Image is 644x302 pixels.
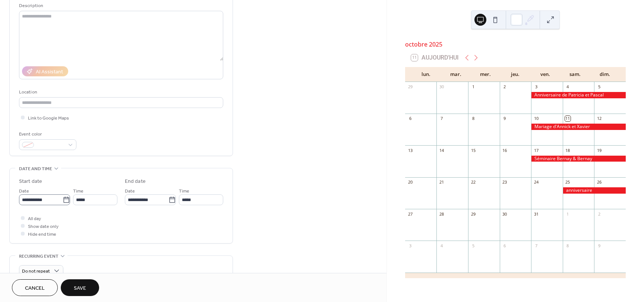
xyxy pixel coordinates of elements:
span: Link to Google Maps [28,114,69,122]
div: 13 [407,147,413,153]
div: 23 [502,179,508,185]
span: Date and time [19,165,52,173]
span: Show date only [28,223,59,231]
div: Anniversaire de Patricia et Pascal [531,92,626,98]
div: 1 [470,84,476,90]
div: 26 [596,179,602,185]
div: 22 [470,179,476,185]
div: lun. [411,67,441,82]
div: 30 [439,84,444,90]
div: End date [125,178,146,185]
span: Date [19,187,29,195]
div: Mariage d'Annick et Xavier [531,124,626,130]
div: 20 [407,179,413,185]
div: 18 [565,147,571,153]
div: 14 [439,147,444,153]
div: 10 [533,116,539,121]
div: mer. [471,67,501,82]
span: Recurring event [19,252,59,260]
span: Do not repeat [22,267,50,276]
div: 5 [596,84,602,90]
span: Time [73,187,83,195]
div: anniversaire [563,187,626,194]
div: Start date [19,178,42,185]
div: 29 [470,211,476,217]
div: 3 [533,84,539,90]
span: Date [125,187,135,195]
div: Description [19,2,222,10]
div: 31 [533,211,539,217]
div: dim. [590,67,620,82]
div: 24 [533,179,539,185]
div: 30 [502,211,508,217]
button: Save [61,279,99,296]
div: Event color [19,130,75,138]
span: Hide end time [28,231,56,238]
div: 9 [502,116,508,121]
div: jeu. [501,67,530,82]
div: 5 [470,243,476,248]
div: 2 [596,211,602,217]
div: 15 [470,147,476,153]
div: 3 [407,243,413,248]
div: 7 [439,116,444,121]
div: Séminaire Bernay & Bernay [531,156,626,162]
button: Cancel [12,279,58,296]
div: 9 [596,243,602,248]
div: 1 [565,211,571,217]
div: 25 [565,179,571,185]
div: 29 [407,84,413,90]
div: 16 [502,147,508,153]
div: 8 [565,243,571,248]
div: sam. [560,67,590,82]
span: All day [28,215,41,223]
div: 19 [596,147,602,153]
div: 21 [439,179,444,185]
div: 12 [596,116,602,121]
div: 27 [407,211,413,217]
div: Location [19,88,222,96]
div: 6 [502,243,508,248]
div: 2 [502,84,508,90]
div: ven. [530,67,560,82]
div: 17 [533,147,539,153]
span: Cancel [25,284,45,292]
div: 4 [439,243,444,248]
span: Time [179,187,189,195]
div: 6 [407,116,413,121]
span: Save [74,284,86,292]
div: octobre 2025 [405,40,626,49]
div: 11 [565,116,571,121]
div: mar. [441,67,471,82]
div: 8 [470,116,476,121]
div: 7 [533,243,539,248]
div: 28 [439,211,444,217]
div: 4 [565,84,571,90]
